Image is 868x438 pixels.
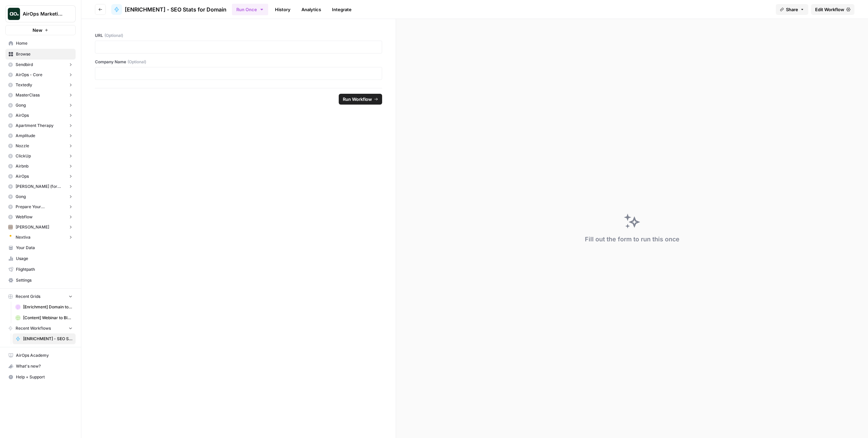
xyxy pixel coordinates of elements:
label: URL [95,32,382,39]
a: Home [5,38,76,49]
span: Airbnb [16,163,28,169]
span: Amplitude [16,133,35,139]
span: Nextiva [16,234,31,240]
button: Nextiva [5,232,76,242]
span: Usage [16,256,73,262]
span: Flightpath [16,266,73,272]
button: Gong [5,192,76,202]
button: New [5,25,76,35]
a: AirOps Academy [5,350,76,361]
img: dr5cak4jfich6ysiawhf89gu7j71 [8,235,13,240]
button: Share [776,4,808,15]
span: Run Workflow [343,96,372,103]
button: Workspace: AirOps Marketing [5,5,76,22]
button: Sendbird [5,60,76,70]
a: [ENRICHMENT] - SEO Stats for Domain [111,4,226,15]
a: Edit Workflow [811,4,854,15]
a: Usage [5,253,76,264]
span: Nozzle [16,143,29,149]
button: Gong [5,100,76,110]
a: [ENRICHMENT] - SEO Stats for Domain [13,333,76,344]
div: Fill out the form to run this once [585,235,679,244]
span: [PERSON_NAME] [16,224,49,230]
span: Edit Workflow [815,6,844,13]
span: Recent Workflows [16,325,51,331]
a: [Enrichment] Domain to SEO Stats [13,302,76,312]
span: Browse [16,51,73,57]
span: Share [786,6,798,13]
img: AirOps Marketing Logo [8,8,20,20]
span: [ENRICHMENT] - SEO Stats for Domain [23,336,73,342]
span: (Optional) [104,32,123,39]
button: Nozzle [5,141,76,151]
span: Home [16,40,73,46]
button: Help + Support [5,372,76,382]
span: [Enrichment] Domain to SEO Stats [23,304,73,310]
span: [PERSON_NAME] (for LinkedIn) [16,183,65,190]
button: Recent Workflows [5,323,76,333]
button: MasterClass [5,90,76,100]
button: Textedly [5,80,76,90]
span: [ENRICHMENT] - SEO Stats for Domain [125,5,226,14]
span: AirOps [16,112,29,118]
div: What's new? [6,361,75,371]
button: [PERSON_NAME] [5,222,76,232]
span: AirOps - Core [16,72,42,78]
a: History [271,4,295,15]
button: Webflow [5,212,76,222]
button: AirOps [5,171,76,181]
span: AirOps Marketing [23,10,64,17]
button: AirOps - Core [5,70,76,80]
span: AirOps [16,173,29,179]
span: Help + Support [16,374,73,380]
button: Prepare Your [MEDICAL_DATA] [5,202,76,212]
span: Gong [16,194,26,200]
button: What's new? [5,361,76,372]
a: [Content] Webinar to Blog Post Grid [13,312,76,323]
span: AirOps Academy [16,352,73,358]
button: ClickUp [5,151,76,161]
a: Analytics [297,4,325,15]
a: Settings [5,275,76,286]
span: Settings [16,277,73,283]
label: Company Name [95,59,382,65]
button: Airbnb [5,161,76,171]
span: (Optional) [127,59,146,65]
span: Sendbird [16,62,33,68]
span: Gong [16,102,26,108]
span: [Content] Webinar to Blog Post Grid [23,315,73,321]
button: Apartment Therapy [5,121,76,131]
button: Amplitude [5,131,76,141]
span: Textedly [16,82,32,88]
span: Webflow [16,214,33,220]
button: [PERSON_NAME] (for LinkedIn) [5,181,76,192]
a: Your Data [5,242,76,253]
button: Run Once [232,4,268,15]
a: Flightpath [5,264,76,275]
span: MasterClass [16,92,40,98]
span: Your Data [16,245,73,251]
span: Prepare Your [MEDICAL_DATA] [16,204,65,210]
span: Apartment Therapy [16,123,54,129]
button: AirOps [5,110,76,121]
span: ClickUp [16,153,31,159]
span: Recent Grids [16,293,40,300]
span: New [33,27,42,34]
button: Run Workflow [339,94,382,105]
a: Integrate [328,4,356,15]
img: vcq8o1fdhj8ez710og1lefwvm578 [8,225,13,229]
a: Browse [5,49,76,60]
button: Recent Grids [5,291,76,302]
